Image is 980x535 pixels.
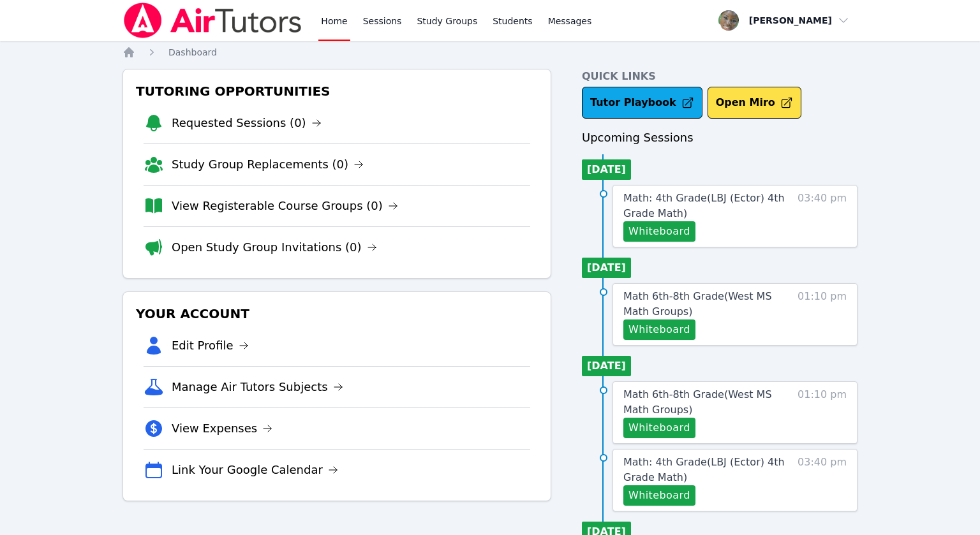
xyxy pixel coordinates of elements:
h4: Quick Links [582,69,857,84]
a: Manage Air Tutors Subjects [172,378,343,396]
a: Tutor Playbook [582,87,702,119]
a: Edit Profile [172,337,249,355]
a: Math 6th-8th Grade(West MS Math Groups) [623,387,791,418]
li: [DATE] [582,356,631,376]
a: Open Study Group Invitations (0) [172,238,377,256]
button: Open Miro [708,87,801,119]
span: Math 6th-8th Grade ( West MS Math Groups ) [623,290,772,318]
h3: Your Account [133,302,540,325]
a: Requested Sessions (0) [172,114,322,132]
a: View Expenses [172,420,272,437]
a: Dashboard [168,46,217,59]
span: 03:40 pm [798,455,847,506]
span: 01:10 pm [798,387,847,438]
a: Math 6th-8th Grade(West MS Math Groups) [623,289,791,319]
a: Math: 4th Grade(LBJ (Ector) 4th Grade Math) [623,455,791,485]
h3: Upcoming Sessions [582,129,857,147]
span: Dashboard [168,47,217,57]
span: Messages [548,15,592,27]
a: Math: 4th Grade(LBJ (Ector) 4th Grade Math) [623,191,791,221]
button: Whiteboard [623,319,695,340]
span: 03:40 pm [798,191,847,242]
button: Whiteboard [623,418,695,438]
a: Study Group Replacements (0) [172,156,364,173]
a: Link Your Google Calendar [172,461,338,479]
span: Math: 4th Grade ( LBJ (Ector) 4th Grade Math ) [623,456,785,483]
li: [DATE] [582,159,631,180]
h3: Tutoring Opportunities [133,80,540,103]
button: Whiteboard [623,485,695,506]
span: Math: 4th Grade ( LBJ (Ector) 4th Grade Math ) [623,192,785,219]
span: Math 6th-8th Grade ( West MS Math Groups ) [623,388,772,416]
button: Whiteboard [623,221,695,242]
span: 01:10 pm [798,289,847,340]
li: [DATE] [582,258,631,278]
a: View Registerable Course Groups (0) [172,197,398,215]
img: Air Tutors [122,3,303,38]
nav: Breadcrumb [122,46,857,59]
